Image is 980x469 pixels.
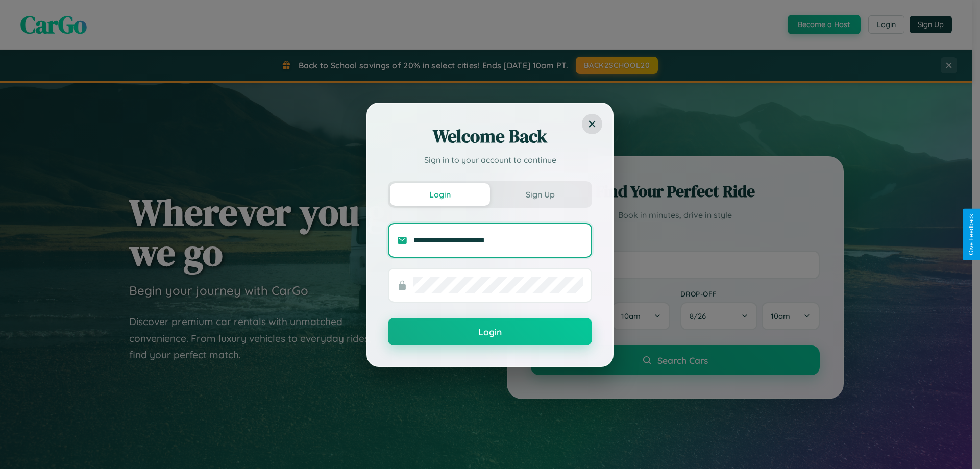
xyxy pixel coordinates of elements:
[388,124,592,149] h2: Welcome Back
[388,154,592,166] p: Sign in to your account to continue
[390,183,490,206] button: Login
[968,214,975,255] div: Give Feedback
[490,183,590,206] button: Sign Up
[388,318,592,345] button: Login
